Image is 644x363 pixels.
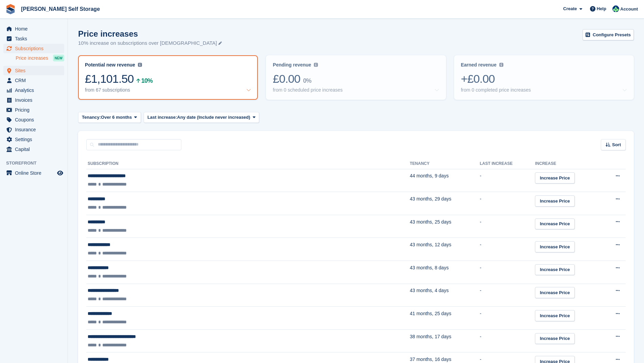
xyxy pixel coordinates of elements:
[15,135,56,144] span: Settings
[583,29,634,40] a: Configure Presets
[410,173,449,178] span: 44 months, 9 days
[3,34,64,43] a: menu
[535,333,574,344] a: Increase Price
[499,63,503,67] img: icon-info-grey-7440780725fd019a000dd9b08b2336e03edf1995a4989e88bcd33f0948082b44.svg
[15,76,56,85] span: CRM
[78,55,258,100] a: Potential new revenue £1,101.50 10% from 67 subscriptions
[273,87,342,93] div: from 0 scheduled price increases
[3,115,64,125] a: menu
[461,72,627,86] div: +£0.00
[410,265,449,270] span: 43 months, 8 days
[3,95,64,105] a: menu
[3,66,64,75] a: menu
[273,62,311,68] div: Pending revenue
[56,169,64,177] a: Preview store
[15,105,56,115] span: Pricing
[86,158,410,169] th: Subscription
[53,55,64,61] div: NEW
[535,241,574,252] a: Increase Price
[535,218,574,230] a: Increase Price
[3,44,64,53] a: menu
[3,168,64,178] a: menu
[480,169,535,192] td: -
[3,135,64,144] a: menu
[563,5,577,12] span: Create
[410,219,451,225] span: 43 months, 25 days
[480,329,535,352] td: -
[612,141,621,148] span: Sort
[454,55,634,100] a: Earned revenue +£0.00 from 0 completed price increases
[480,215,535,238] td: -
[6,160,68,167] span: Storefront
[480,158,535,169] th: Last increase
[480,192,535,215] td: -
[15,44,56,53] span: Subscriptions
[3,125,64,134] a: menu
[177,114,250,121] span: Any date (Include never increased)
[480,284,535,307] td: -
[82,114,101,121] span: Tenancy:
[597,5,606,12] span: Help
[18,3,103,15] a: [PERSON_NAME] Self Storage
[16,55,48,61] span: Price increases
[141,78,153,83] div: 10%
[138,63,142,67] img: icon-info-grey-7440780725fd019a000dd9b08b2336e03edf1995a4989e88bcd33f0948082b44.svg
[5,4,16,14] img: stora-icon-8386f47178a22dfd0bd8f6a31ec36ba5ce8667c1dd55bd0f319d3a0aa187defe.svg
[410,334,451,339] span: 38 months, 17 days
[410,311,451,316] span: 41 months, 25 days
[15,145,56,154] span: Capital
[410,288,449,293] span: 43 months, 4 days
[461,87,531,93] div: from 0 completed price increases
[535,195,574,207] a: Increase Price
[15,34,56,43] span: Tasks
[78,29,222,38] h1: Price increases
[3,105,64,115] a: menu
[3,85,64,95] a: menu
[410,242,451,247] span: 43 months, 12 days
[266,55,446,100] a: Pending revenue £0.00 0% from 0 scheduled price increases
[535,158,602,169] th: Increase
[303,78,311,83] div: 0%
[147,114,177,121] span: Last increase:
[16,54,64,62] a: Price increases NEW
[535,287,574,298] a: Increase Price
[85,62,135,68] div: Potential new revenue
[410,158,480,169] th: Tenancy
[101,114,132,121] span: Over 6 months
[480,261,535,284] td: -
[3,76,64,85] a: menu
[273,72,439,86] div: £0.00
[85,72,251,86] div: £1,101.50
[15,115,56,125] span: Coupons
[480,238,535,261] td: -
[15,168,56,178] span: Online Store
[78,39,222,47] p: 10% increase on subscriptions over [DEMOGRAPHIC_DATA]
[15,24,56,34] span: Home
[3,145,64,154] a: menu
[15,85,56,95] span: Analytics
[480,307,535,330] td: -
[535,172,574,184] a: Increase Price
[620,6,638,13] span: Account
[15,66,56,75] span: Sites
[78,112,141,123] button: Tenancy: Over 6 months
[612,5,619,12] img: Dafydd Pritchard
[15,95,56,105] span: Invoices
[410,357,451,362] span: 37 months, 16 days
[85,87,130,93] div: from 67 subscriptions
[410,196,451,202] span: 43 months, 29 days
[314,63,318,67] img: icon-info-grey-7440780725fd019a000dd9b08b2336e03edf1995a4989e88bcd33f0948082b44.svg
[535,310,574,321] a: Increase Price
[535,264,574,275] a: Increase Price
[3,24,64,34] a: menu
[461,62,497,68] div: Earned revenue
[144,112,259,123] button: Last increase: Any date (Include never increased)
[15,125,56,134] span: Insurance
